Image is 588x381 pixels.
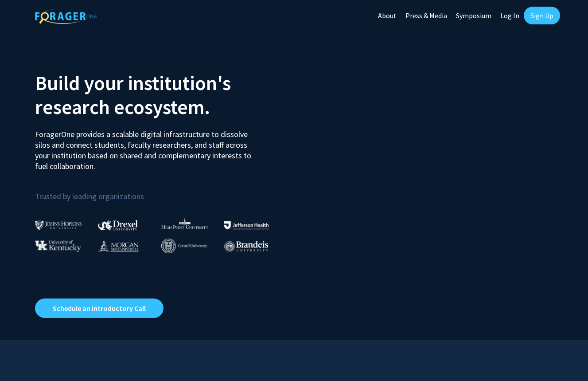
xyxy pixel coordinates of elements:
[35,122,257,172] p: ForagerOne provides a scalable digital infrastructure to dissolve silos and connect students, fac...
[161,218,208,229] img: High Point University
[35,220,82,230] img: Johns Hopkins University
[35,240,81,252] img: University of Kentucky
[35,8,97,24] img: ForagerOne Logo
[98,220,138,230] img: Drexel University
[224,241,269,252] img: Brandeis University
[7,341,38,374] iframe: Chat
[161,239,207,253] img: Cornell University
[35,179,288,203] p: Trusted by leading organizations
[35,299,164,318] a: Opens in a new tab
[98,240,139,251] img: Morgan State University
[35,71,288,119] h2: Build your institution's research ecosystem.
[524,7,560,24] a: Sign Up
[224,221,269,230] img: Thomas Jefferson University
